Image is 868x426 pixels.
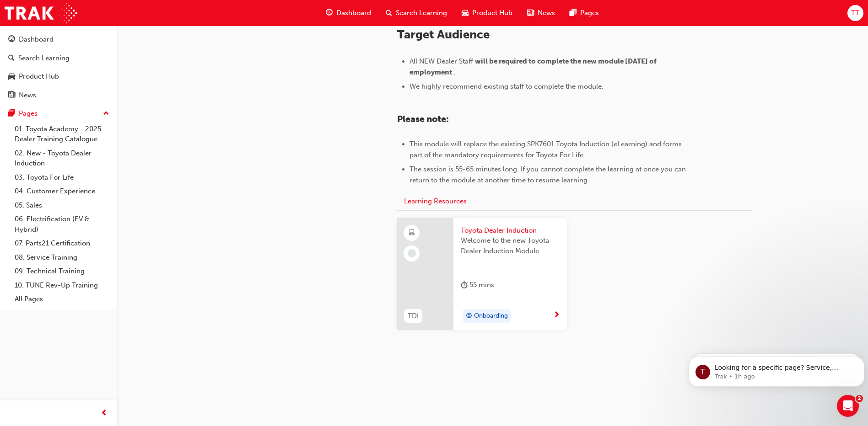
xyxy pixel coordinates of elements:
[570,7,577,19] span: pages-icon
[410,140,684,159] span: This module will replace the existing SPK7601 Toyota Induction (eLearning) and forms part of the ...
[409,227,415,239] span: learningResourceType_ELEARNING-icon
[19,34,54,45] div: Dashboard
[11,278,113,293] a: 10. TUNE Rev-Up Training
[454,4,520,22] a: car-iconProduct Hub
[11,292,113,306] a: All Pages
[837,395,859,417] iframe: Intercom live chat
[466,310,472,322] span: target-icon
[4,105,113,122] button: Pages
[410,57,473,65] span: All NEW Dealer Staff
[326,7,333,19] span: guage-icon
[461,235,560,256] span: Welcome to the new Toyota Dealer Induction Module.
[386,7,392,19] span: search-icon
[472,8,512,18] span: Product Hub
[4,68,113,85] a: Product Hub
[4,31,113,48] a: Dashboard
[397,27,490,42] span: Target Audience
[410,165,688,184] span: The session is 55-65 minutes long. If you cannot complete the learning at once you can return to ...
[408,311,419,321] span: TDI
[454,68,456,76] span: .
[19,108,38,119] div: Pages
[474,311,508,321] span: Onboarding
[397,192,474,210] button: Learning Resources
[19,71,59,82] div: Product Hub
[410,57,658,76] span: will be required to complete the new module [DATE] of employment
[580,8,599,18] span: Pages
[318,4,378,22] a: guage-iconDashboard
[397,218,567,330] a: TDIToyota Dealer InductionWelcome to the new Toyota Dealer Induction Module.duration-icon 55 mins...
[11,146,113,170] a: 02. New - Toyota Dealer Induction
[685,337,868,401] iframe: Intercom notifications message
[851,8,859,18] span: TT
[856,395,863,402] span: 2
[11,236,113,250] a: 07. Parts21 Certification
[396,8,447,18] span: Search Learning
[8,73,15,81] span: car-icon
[527,7,534,19] span: news-icon
[553,311,560,319] span: next-icon
[397,114,449,124] span: Please note:
[410,82,604,91] span: We highly recommend existing staff to complete the module.
[461,279,468,291] span: duration-icon
[4,87,113,104] a: News
[8,54,15,63] span: search-icon
[378,4,454,22] a: search-iconSearch Learning
[11,170,113,185] a: 03. Toyota For Life
[8,91,15,100] span: news-icon
[4,50,113,67] a: Search Learning
[462,7,469,19] span: car-icon
[103,108,109,120] span: up-icon
[101,408,108,419] span: prev-icon
[538,8,555,18] span: News
[5,3,77,23] img: Trak
[11,264,113,278] a: 09. Technical Training
[11,250,113,265] a: 08. Service Training
[11,122,113,146] a: 01. Toyota Academy - 2025 Dealer Training Catalogue
[18,53,70,64] div: Search Learning
[408,249,416,257] span: learningRecordVerb_NONE-icon
[19,90,36,101] div: News
[461,225,560,236] span: Toyota Dealer Induction
[11,198,113,213] a: 05. Sales
[8,36,15,44] span: guage-icon
[336,8,371,18] span: Dashboard
[4,29,113,105] button: DashboardSearch LearningProduct HubNews
[520,4,562,22] a: news-iconNews
[847,5,863,21] button: TT
[11,212,113,236] a: 06. Electrification (EV & Hybrid)
[11,184,113,198] a: 04. Customer Experience
[8,110,15,118] span: pages-icon
[562,4,606,22] a: pages-iconPages
[461,279,494,291] div: 55 mins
